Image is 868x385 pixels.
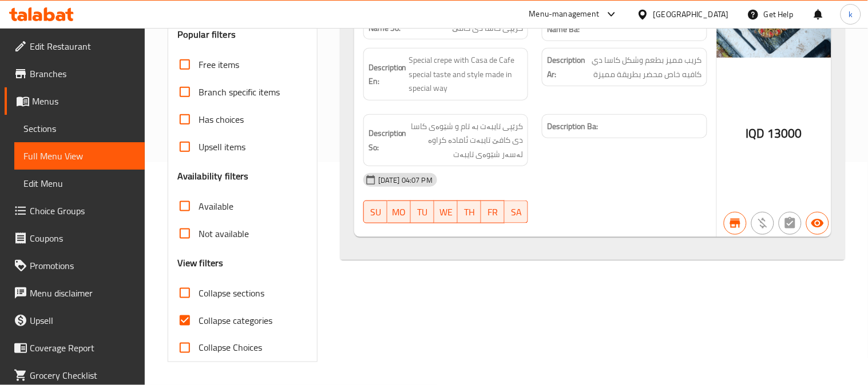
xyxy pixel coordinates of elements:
[505,200,528,223] button: SA
[767,122,802,145] span: 13000
[199,58,239,71] span: Free items
[199,140,245,154] span: Upsell items
[806,212,829,235] button: Available
[452,22,523,34] span: کرێپی کاسا دی کافێ
[177,170,249,183] h3: Availability filters
[415,204,430,220] span: TU
[5,33,145,60] a: Edit Restaurant
[30,259,136,272] span: Promotions
[547,22,580,37] strong: Name Ba:
[5,334,145,362] a: Coverage Report
[653,8,729,21] div: [GEOGRAPHIC_DATA]
[779,212,802,235] button: Not has choices
[392,204,406,220] span: MO
[368,22,401,34] strong: Name So:
[199,341,262,355] span: Collapse Choices
[30,231,136,245] span: Coupons
[481,200,505,223] button: FR
[374,175,437,186] span: [DATE] 04:07 PM
[23,177,136,190] span: Edit Menu
[30,286,136,300] span: Menu disclaimer
[411,200,434,223] button: TU
[547,119,598,134] strong: Description Ba:
[409,53,524,95] span: Special crepe with Casa de Cafe special taste and style made in special way
[5,60,145,87] a: Branches
[30,314,136,327] span: Upsell
[434,200,458,223] button: WE
[199,314,272,327] span: Collapse categories
[509,204,524,220] span: SA
[5,197,145,224] a: Choice Groups
[462,204,477,220] span: TH
[177,28,308,41] h3: Popular filters
[439,204,453,220] span: WE
[23,149,136,163] span: Full Menu View
[724,212,747,235] button: Branch specific item
[849,8,853,21] span: k
[30,341,136,355] span: Coverage Report
[30,204,136,218] span: Choice Groups
[368,126,407,154] strong: Description So:
[14,115,145,142] a: Sections
[746,122,765,145] span: IQD
[199,85,280,99] span: Branch specific items
[23,122,136,135] span: Sections
[199,199,233,213] span: Available
[5,87,145,115] a: Menus
[547,53,585,81] strong: Description Ar:
[588,53,702,81] span: كريب مميز بطعم وشكل كاسا دي كافيه خاص محضر بطريقة مميزة
[486,204,500,220] span: FR
[30,39,136,53] span: Edit Restaurant
[30,368,136,382] span: Grocery Checklist
[368,61,407,89] strong: Description En:
[199,227,249,240] span: Not available
[529,7,600,21] div: Menu-management
[409,119,524,162] span: کرێپی تایبەت بە تام و شێوەی کاسا دی کافێ تایبەت ئامادە کراوە لەسەر شێوەی تایبەت
[5,224,145,252] a: Coupons
[177,256,224,270] h3: View filters
[30,67,136,81] span: Branches
[458,200,481,223] button: TH
[363,200,387,223] button: SU
[751,212,774,235] button: Purchased item
[32,94,136,108] span: Menus
[387,200,411,223] button: MO
[14,142,145,170] a: Full Menu View
[5,307,145,334] a: Upsell
[199,113,244,126] span: Has choices
[5,252,145,279] a: Promotions
[368,204,383,220] span: SU
[14,170,145,197] a: Edit Menu
[199,286,264,300] span: Collapse sections
[5,279,145,307] a: Menu disclaimer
